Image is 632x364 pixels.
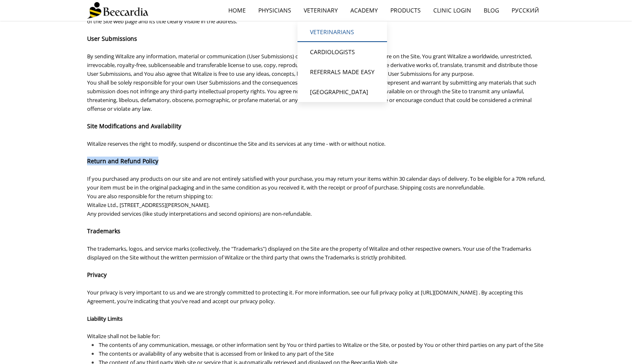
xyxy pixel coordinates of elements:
a: Referrals Made Easy [297,62,387,82]
span: Privacy [87,271,107,279]
a: [GEOGRAPHIC_DATA] [297,82,387,102]
span: The contents of any communication, message, or other information sent by You or third parties to ... [99,341,543,349]
span: The contents or availability of any website that is accessed from or linked to any part of the Site [99,350,334,357]
img: Beecardia [87,2,148,19]
a: Veterinarians [297,22,387,42]
span: By sending Witalize any information, material or communication (User Submissions) or posting User... [87,52,537,77]
span: User Submissions [87,35,137,42]
a: home [222,1,252,20]
span: Liability Limits [87,315,122,322]
span: Your privacy is very important to us and we are strongly committed to protecting it. For more inf... [87,289,523,305]
a: Academy [344,1,384,20]
a: Products [384,1,427,20]
span: Witalize shall not be liable for: [87,332,160,340]
span: Return and Refund Policy [87,157,158,165]
span: Any provided services (like study interpretations and second opinions) are non-refundable. [87,210,312,217]
a: Blog [477,1,505,20]
span: You are also responsible for the return shipping to: [87,192,212,200]
span: The trademarks, logos, and service marks (collectively, the "Trademarks") displayed on the Site a... [87,245,531,261]
span: Site Modifications and Availability [87,122,181,130]
span: If you purchased any products on our site and are not entirely satisfied with your purchase, you ... [87,175,545,191]
a: Cardiologists [297,42,387,62]
span: You shall be solely responsible for your own User Submissions and the consequences of posting or ... [87,79,536,112]
span: Witalize reserves the right to modify, suspend or discontinue the Site and its services at any ti... [87,140,385,147]
a: Clinic Login [427,1,477,20]
a: Русский [505,1,545,20]
span: Witalize Ltd., [STREET_ADDRESS][PERSON_NAME]. [87,201,210,209]
a: Physicians [252,1,297,20]
span: Trademarks [87,227,120,235]
a: Veterinary [297,1,344,20]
